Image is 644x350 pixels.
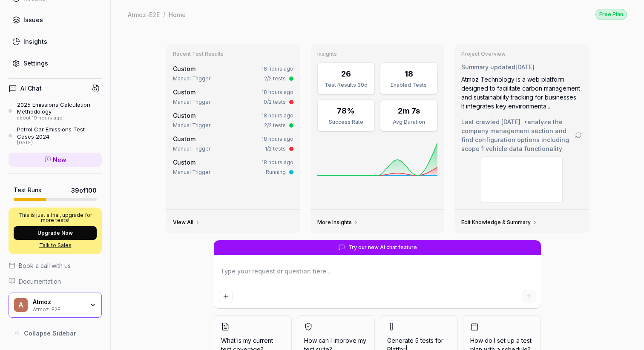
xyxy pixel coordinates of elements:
[595,9,627,20] button: Free Plan
[14,298,28,312] span: A
[23,37,47,46] div: Insights
[171,133,295,154] a: Custom18 hours agoManual Trigger1/2 tests
[595,9,627,20] div: Free Plan
[481,157,562,202] img: Screenshot
[9,153,102,167] a: New
[14,186,41,194] h5: Test Runs
[262,65,293,72] time: 18 hours ago
[266,168,286,176] div: Running
[461,63,515,71] span: Summary updated
[9,11,102,28] a: Issues
[20,84,42,93] h4: AI Chat
[461,219,538,226] a: Edit Knowledge & Summary
[71,186,97,195] span: 39 of 100
[17,126,102,140] div: Petrol Car Emissions Test Cases 2024
[33,305,84,312] div: Atmoz-E2E
[173,112,195,119] span: Custom
[9,277,102,286] a: Documentation
[385,81,432,89] div: Enabled Tests
[14,242,97,249] a: Talk to Sales
[24,329,76,338] span: Collapse Sidebar
[17,101,102,115] div: 2025 Emissions Calculation Methodology
[23,59,48,68] div: Settings
[173,168,210,176] div: Manual Trigger
[9,101,102,121] a: 2025 Emissions Calculation Methodologyabout 19 hours ago
[173,122,210,129] div: Manual Trigger
[262,159,293,165] time: 18 hours ago
[323,81,369,89] div: Test Results 30d
[264,98,286,106] div: 0/2 tests
[19,277,61,286] span: Documentation
[9,293,102,318] button: AAtmozAtmoz-E2E
[9,33,102,50] a: Insights
[173,219,200,226] a: View All
[341,68,351,80] div: 26
[171,156,295,178] a: Custom18 hours agoManual TriggerRunning
[128,10,160,19] div: Atmoz-E2E
[14,213,97,223] p: This is just a trial, upgrade for more tests!
[17,115,102,121] div: about 19 hours ago
[173,98,210,106] div: Manual Trigger
[337,105,355,117] div: 78%
[19,261,71,270] span: Book a call with us
[9,261,102,270] a: Book a call with us
[219,290,233,303] button: Add attachment
[323,118,369,126] div: Success Rate
[9,126,102,145] a: Petrol Car Emissions Test Cases 2024[DATE]
[14,226,97,240] button: Upgrade Now
[515,63,535,71] time: [DATE]
[171,86,295,108] a: Custom18 hours agoManual Trigger0/2 tests
[171,63,295,84] a: Custom18 hours agoManual Trigger2/2 tests
[173,88,195,96] span: Custom
[501,118,520,125] time: [DATE]
[173,145,210,153] div: Manual Trigger
[461,117,575,153] span: Last crawled
[173,75,210,83] div: Manual Trigger
[575,132,582,139] a: Go to crawling settings
[262,89,293,95] time: 18 hours ago
[264,122,286,129] div: 2/2 tests
[17,140,102,146] div: [DATE]
[262,112,293,119] time: 18 hours ago
[9,55,102,71] a: Settings
[169,10,186,19] div: Home
[317,51,438,57] h3: Insights
[173,159,195,166] span: Custom
[163,10,165,19] div: /
[171,109,295,131] a: Custom18 hours agoManual Trigger2/2 tests
[173,135,195,142] span: Custom
[461,75,582,111] div: Atmoz Technology is a web platform designed to facilitate carbon management and sustainability tr...
[398,105,420,117] div: 2m 7s
[405,68,413,80] div: 18
[264,75,286,83] div: 2/2 tests
[461,51,582,57] h3: Project Overview
[33,298,84,306] div: Atmoz
[262,136,293,142] time: 18 hours ago
[265,145,286,153] div: 1/2 tests
[173,65,195,72] span: Custom
[317,219,359,226] a: More Insights
[23,15,43,24] div: Issues
[348,244,417,251] span: Try our new AI chat feature
[9,324,102,341] button: Collapse Sidebar
[53,155,66,164] span: New
[173,51,293,57] h3: Recent Test Results
[385,118,432,126] div: Avg Duration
